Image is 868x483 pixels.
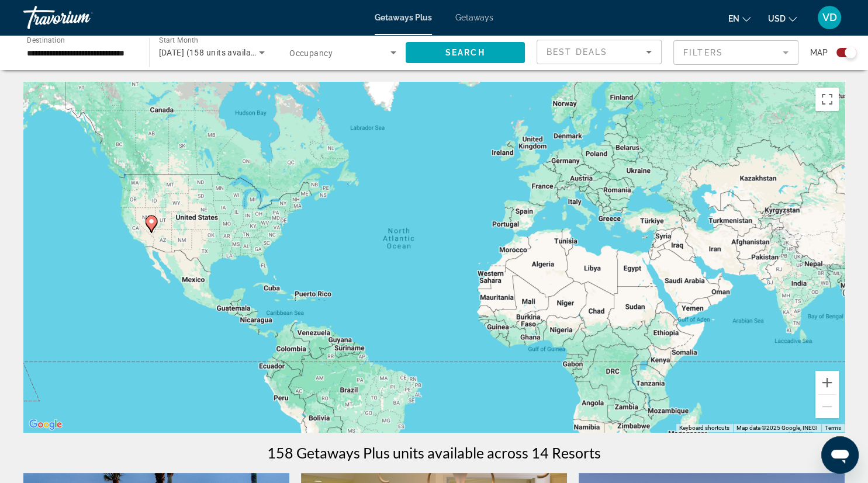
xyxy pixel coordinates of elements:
[26,417,65,432] a: Open this area in Google Maps (opens a new window)
[267,444,601,461] h1: 158 Getaways Plus units available across 14 Resorts
[736,425,818,431] span: Map data ©2025 Google, INEGI
[289,48,333,58] span: Occupancy
[814,5,845,30] button: User Menu
[815,371,839,394] button: Zoom in
[728,14,739,23] span: en
[27,36,65,44] span: Destination
[406,42,525,63] button: Search
[815,395,839,418] button: Zoom out
[768,14,786,23] span: USD
[159,36,198,44] span: Start Month
[728,10,751,27] button: Change language
[768,10,797,27] button: Change currency
[673,40,798,65] button: Filter
[815,88,839,111] button: Toggle fullscreen view
[825,425,841,431] a: Terms (opens in new tab)
[455,13,493,22] a: Getaways
[810,44,828,61] span: Map
[445,48,485,57] span: Search
[375,13,432,22] a: Getaways Plus
[23,2,140,33] a: Travorium
[822,12,837,23] span: VD
[547,45,652,59] mat-select: Sort by
[679,424,729,432] button: Keyboard shortcuts
[26,417,65,432] img: Google
[159,48,265,57] span: [DATE] (158 units available)
[547,47,607,57] span: Best Deals
[821,436,859,474] iframe: Button to launch messaging window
